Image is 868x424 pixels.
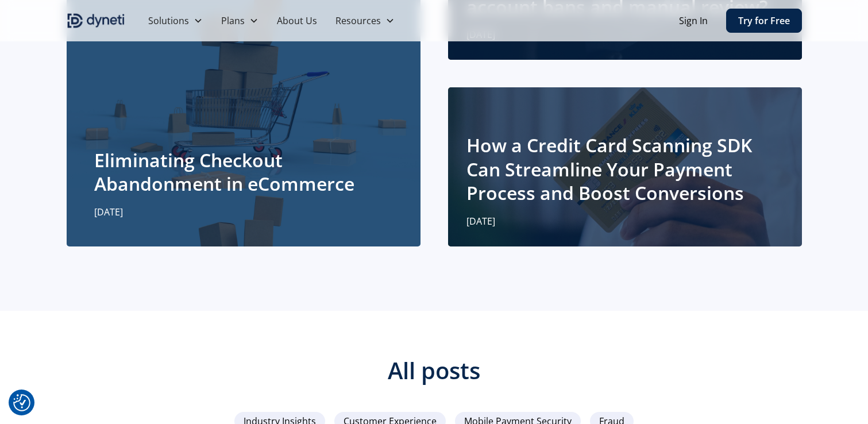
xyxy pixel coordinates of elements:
[67,11,125,30] img: Dyneti indigo logo
[13,394,30,411] img: Revisit consent button
[148,14,189,28] div: Solutions
[679,14,708,28] a: Sign In
[221,14,245,28] div: Plans
[94,148,393,196] h2: Eliminating Checkout Abandonment in eCommerce
[13,394,30,411] button: Consent Preferences
[448,87,802,246] a: How a Credit Card Scanning SDK Can Streamline Your Payment Process and Boost Conversions[DATE]
[212,9,268,32] div: Plans
[139,9,212,32] div: Solutions
[466,214,495,228] p: [DATE]
[67,357,802,384] h3: All posts
[94,205,123,219] p: [DATE]
[67,11,125,30] a: home
[466,133,784,205] h2: How a Credit Card Scanning SDK Can Streamline Your Payment Process and Boost Conversions
[726,9,802,33] a: Try for Free
[335,14,381,28] div: Resources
